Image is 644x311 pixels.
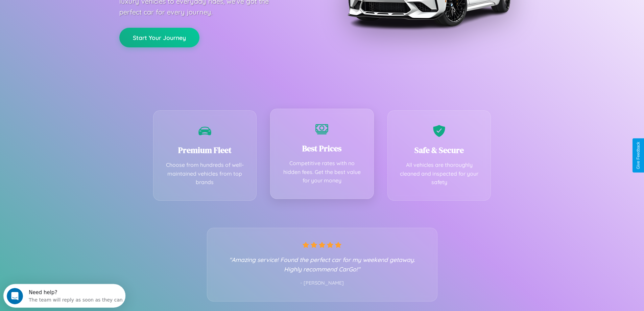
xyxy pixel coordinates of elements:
[164,161,246,187] p: Choose from hundreds of well-maintained vehicles from top brands
[281,159,363,185] p: Competitive rates with no hidden fees. Get the best value for your money
[25,11,119,18] div: The team will reply as soon as they can
[636,142,641,169] div: Give Feedback
[3,3,126,21] div: Open Intercom Messenger
[164,145,246,156] h3: Premium Fleet
[281,143,363,154] h3: Best Prices
[398,145,481,156] h3: Safe & Secure
[221,279,424,288] p: - [PERSON_NAME]
[25,6,119,11] div: Need help?
[3,284,125,308] iframe: Intercom live chat discovery launcher
[7,288,23,304] iframe: Intercom live chat
[119,28,199,47] button: Start Your Journey
[221,255,424,274] p: "Amazing service! Found the perfect car for my weekend getaway. Highly recommend CarGo!"
[398,161,481,187] p: All vehicles are thoroughly cleaned and inspected for your safety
